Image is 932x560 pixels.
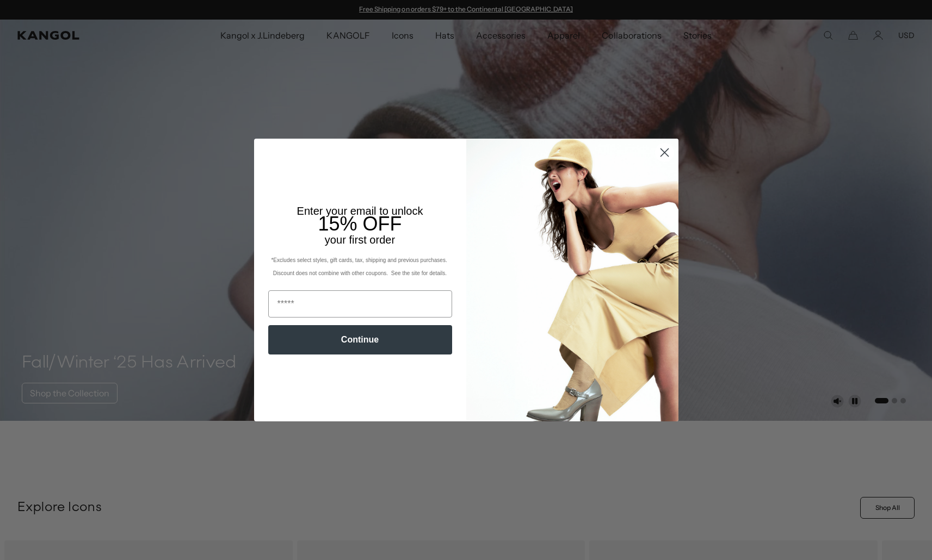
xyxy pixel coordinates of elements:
[318,213,402,235] span: 15% OFF
[655,143,674,162] button: Close dialog
[466,139,678,421] img: 93be19ad-e773-4382-80b9-c9d740c9197f.jpeg
[268,325,452,354] button: Continue
[268,290,452,318] input: Email
[325,234,395,246] span: your first order
[271,257,448,276] span: *Excludes select styles, gift cards, tax, shipping and previous purchases. Discount does not comb...
[297,205,423,217] span: Enter your email to unlock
